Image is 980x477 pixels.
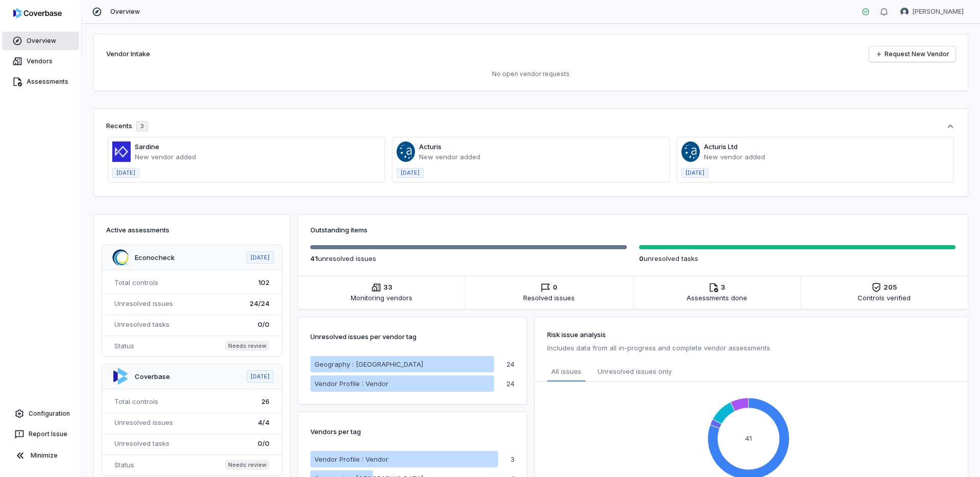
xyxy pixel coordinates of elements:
span: Overview [110,8,140,16]
span: 0 [553,282,557,293]
p: 24 [506,380,514,387]
p: Vendor Profile : Vendor [314,454,388,464]
button: Dian Gospodinov avatar[PERSON_NAME] [894,4,970,19]
span: Controls verified [857,293,911,303]
a: Econocheck [135,253,175,261]
p: Vendors per tag [310,424,361,439]
a: Request New Vendor [869,46,955,62]
a: Acturis [419,142,442,151]
a: Assessments [2,73,79,91]
h3: Risk issue analysis [547,329,955,340]
a: Overview [2,32,79,50]
p: unresolved issue s [310,253,627,264]
button: Report Issue [4,425,77,443]
span: 41 [310,254,318,263]
span: Unresolved issues only [598,366,672,377]
text: 41 [745,434,752,442]
h3: Active assessments [106,225,278,235]
p: Geography : [GEOGRAPHIC_DATA] [314,359,423,369]
div: Recents [106,121,148,131]
p: unresolved task s [639,253,955,264]
p: Vendor Profile : Vendor [314,378,388,389]
p: 24 [506,361,514,368]
a: Coverbase [135,372,170,380]
span: 3 [140,123,144,130]
a: Sardine [135,142,159,151]
span: Assessments done [687,293,747,303]
span: 205 [884,282,897,293]
button: Minimize [4,445,77,466]
img: Dian Gospodinov avatar [900,8,909,16]
p: Includes data from all in-progress and complete vendor assessments [547,342,955,354]
a: Vendors [2,52,79,70]
span: [PERSON_NAME] [913,8,964,16]
p: No open vendor requests [106,70,955,78]
button: Recents3 [106,121,955,131]
p: Unresolved issues per vendor tag [310,329,416,344]
p: 3 [510,456,514,463]
h2: Vendor Intake [106,49,150,59]
a: Configuration [4,404,77,423]
span: 33 [383,282,393,293]
span: All issues [551,366,581,376]
h3: Outstanding items [310,225,955,235]
a: Acturis Ltd [704,142,738,151]
span: 3 [721,282,725,293]
span: 0 [639,254,644,263]
span: Monitoring vendors [351,293,412,303]
span: Resolved issues [523,293,575,303]
img: logo-D7KZi-bG.svg [13,8,62,18]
